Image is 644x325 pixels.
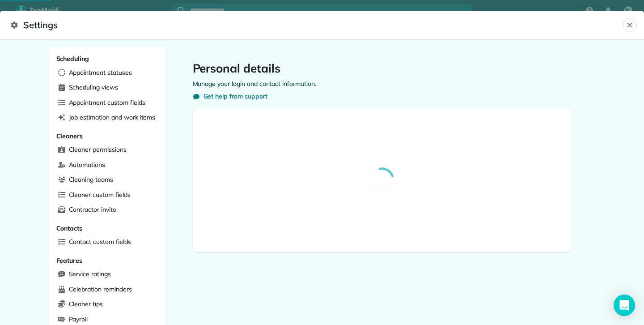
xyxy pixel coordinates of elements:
[55,188,160,201] a: Cleaner custom fields
[193,92,267,101] button: Get help from support
[55,298,160,311] a: Cleaner tips
[69,284,132,293] span: Celebration reminders
[69,190,131,199] span: Cleaner custom fields
[69,160,106,169] span: Automations
[203,92,267,101] span: Get help from support
[56,256,83,264] span: Features
[55,66,160,79] a: Appointment statuses
[193,79,571,88] p: Manage your login and contact information.
[614,295,635,316] div: Open Intercom Messenger
[193,61,571,76] h1: Personal details
[69,299,103,308] span: Cleaner tips
[55,143,160,157] a: Cleaner permissions
[55,158,160,171] a: Automations
[69,145,127,154] span: Cleaner permissions
[55,203,160,217] a: Contractor invite
[69,205,116,214] span: Contractor invite
[69,269,111,278] span: Service ratings
[55,173,160,187] a: Cleaning teams
[55,282,160,296] a: Celebration reminders
[69,314,88,323] span: Payroll
[69,83,118,92] span: Scheduling views
[55,235,160,249] a: Contact custom fields
[623,18,637,32] button: Close
[69,68,132,77] span: Appointment statuses
[69,175,113,184] span: Cleaning teams
[69,98,145,107] span: Appointment custom fields
[56,132,83,140] span: Cleaners
[55,96,160,109] a: Appointment custom fields
[56,55,89,63] span: Scheduling
[69,113,156,122] span: Job estimation and work items
[69,237,131,246] span: Contact custom fields
[11,18,623,32] span: Settings
[55,111,160,124] a: Job estimation and work items
[55,81,160,94] a: Scheduling views
[56,224,83,232] span: Contacts
[55,268,160,281] a: Service ratings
